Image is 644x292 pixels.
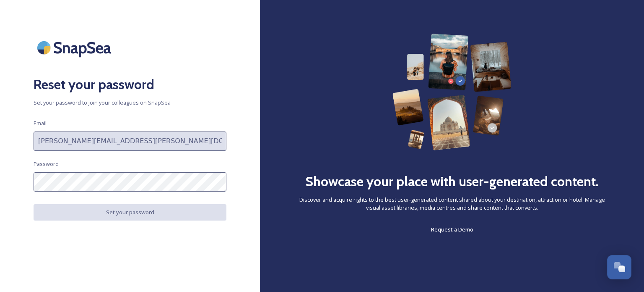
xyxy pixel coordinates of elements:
h2: Reset your password [34,74,226,95]
img: SnapSea Logo [34,34,117,62]
h2: Showcase your place with user-generated content. [305,171,599,192]
span: Email [34,119,47,127]
button: Open Chat [607,255,631,279]
span: Set your password to join your colleagues on SnapSea [34,99,226,107]
span: Request a Demo [431,226,473,233]
button: Set your password [34,204,226,221]
span: Discover and acquire rights to the best user-generated content shared about your destination, att... [293,196,610,212]
span: Password [34,160,59,168]
a: Request a Demo [431,224,473,234]
img: 63b42ca75bacad526042e722_Group%20154-p-800.png [392,34,512,150]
